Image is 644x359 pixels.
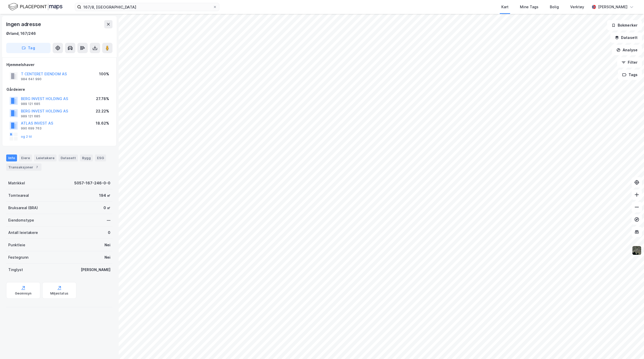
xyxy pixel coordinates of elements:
[96,96,109,102] div: 27.78%
[8,254,28,260] div: Festegrunn
[21,102,40,106] div: 989 121 685
[59,154,78,161] div: Datasett
[19,154,32,161] div: Eiere
[607,20,642,30] button: Bokmerker
[104,242,110,248] div: Nei
[8,242,25,248] div: Punktleie
[617,57,642,68] button: Filter
[108,230,110,236] div: 0
[8,2,62,11] img: logo.f888ab2527a4732fd821a326f86c7f29.svg
[74,180,110,186] div: 5057-167-246-0-0
[570,4,584,10] div: Verktøy
[103,205,110,211] div: 0 ㎡
[34,165,39,170] div: 7
[618,334,644,359] iframe: Chat Widget
[95,154,106,161] div: ESG
[81,267,110,273] div: [PERSON_NAME]
[21,77,42,81] div: 984 641 990
[612,45,642,55] button: Analyse
[81,3,213,11] input: Søk på adresse, matrikkel, gårdeiere, leietakere eller personer
[96,108,109,114] div: 22.22%
[6,62,112,68] div: Hjemmelshaver
[107,217,110,223] div: —
[104,254,110,260] div: Nei
[8,267,23,273] div: Tinglyst
[34,154,57,161] div: Leietakere
[50,291,68,296] div: Miljøstatus
[8,205,38,211] div: Bruksareal (BRA)
[6,43,51,53] button: Tag
[80,154,93,161] div: Bygg
[501,4,509,10] div: Kart
[6,86,112,93] div: Gårdeiere
[618,70,642,80] button: Tags
[21,126,42,130] div: 990 699 763
[610,32,642,43] button: Datasett
[598,4,627,10] div: [PERSON_NAME]
[99,71,109,77] div: 100%
[21,114,40,118] div: 989 121 685
[6,30,36,37] div: Ørland, 167/246
[8,180,25,186] div: Matrikkel
[8,230,38,236] div: Antall leietakere
[6,20,42,28] div: Ingen adresse
[550,4,559,10] div: Bolig
[618,334,644,359] div: Kontrollprogram for chat
[632,246,642,255] img: 9k=
[99,192,110,199] div: 194 ㎡
[6,164,42,171] div: Transaksjoner
[520,4,538,10] div: Mine Tags
[8,217,34,223] div: Eiendomstype
[8,192,29,199] div: Tomteareal
[6,154,17,161] div: Info
[15,291,32,296] div: Geoinnsyn
[96,120,109,126] div: 18.62%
